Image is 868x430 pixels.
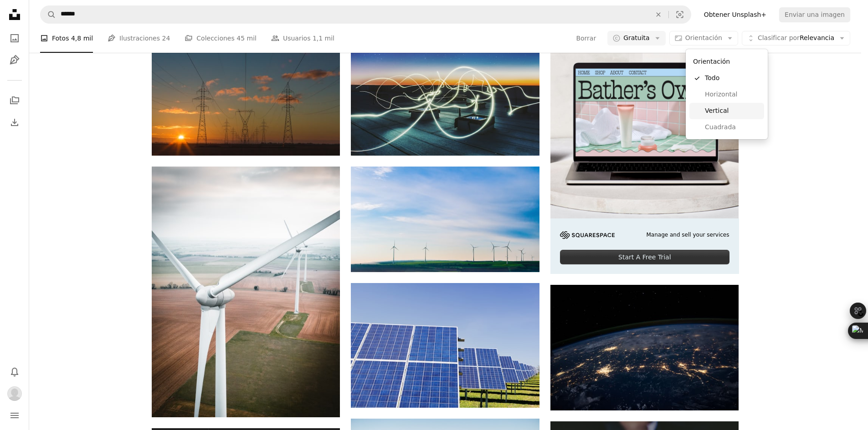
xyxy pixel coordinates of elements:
[669,31,738,46] button: Orientación
[705,106,760,116] span: Vertical
[705,90,760,99] span: Horizontal
[705,74,760,83] span: Todo
[685,34,722,41] span: Orientación
[742,31,850,46] button: Clasificar porRelevancia
[689,53,764,70] div: Orientación
[686,49,768,139] div: Orientación
[705,123,760,132] span: Cuadrada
